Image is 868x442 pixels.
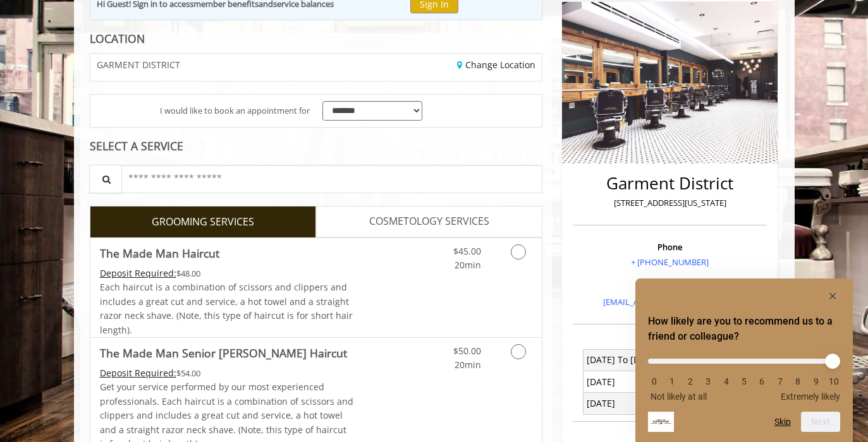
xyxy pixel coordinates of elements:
span: $50.00 [453,345,481,357]
li: 10 [828,376,840,386]
div: How likely are you to recommend us to a friend or colleague? Select an option from 0 to 10, with ... [648,289,840,432]
a: + [PHONE_NUMBER] [631,256,709,268]
div: SELECT A SERVICE [90,140,543,152]
h2: How likely are you to recommend us to a friend or colleague? Select an option from 0 to 10, with ... [648,314,840,344]
div: $54.00 [100,366,354,380]
span: This service needs some Advance to be paid before we block your appointment [100,367,176,379]
h3: Phone [576,242,764,251]
span: $45.00 [453,245,481,257]
button: Service Search [89,165,122,193]
span: GROOMING SERVICES [152,214,254,230]
button: Skip [774,417,791,427]
li: 8 [792,376,804,386]
li: 0 [648,376,661,386]
button: Hide survey [825,289,840,304]
span: Extremely likely [781,391,840,402]
h3: Email [576,278,764,287]
button: Next question [801,412,840,432]
b: The Made Man Senior [PERSON_NAME] Haircut [100,344,347,362]
div: How likely are you to recommend us to a friend or colleague? Select an option from 0 to 10, with ... [648,349,840,402]
span: This service needs some Advance to be paid before we block your appointment [100,267,176,279]
span: Each haircut is a combination of scissors and clippers and includes a great cut and service, a ho... [100,281,353,335]
li: 5 [738,376,750,386]
p: [STREET_ADDRESS][US_STATE] [576,196,764,210]
li: 9 [810,376,822,386]
b: The Made Man Haircut [100,244,219,262]
li: 1 [666,376,678,386]
div: $48.00 [100,266,354,280]
li: 7 [774,376,786,386]
span: Not likely at all [651,391,707,402]
td: [DATE] [583,371,670,393]
li: 6 [755,376,768,386]
li: 4 [720,376,733,386]
li: 2 [684,376,697,386]
span: 20min [455,259,481,271]
span: 20min [455,359,481,371]
h3: Opening Hours [573,335,767,344]
td: [DATE] To [DATE] [583,349,670,371]
span: COSMETOLOGY SERVICES [369,213,489,230]
td: [DATE] [583,393,670,414]
a: Change Location [457,59,535,71]
span: GARMENT DISTRICT [97,60,180,69]
b: LOCATION [90,31,145,46]
span: I would like to book an appointment for [160,104,310,117]
h2: Garment District [576,174,764,193]
a: [EMAIL_ADDRESS][DOMAIN_NAME] [603,296,737,308]
li: 3 [702,376,714,386]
